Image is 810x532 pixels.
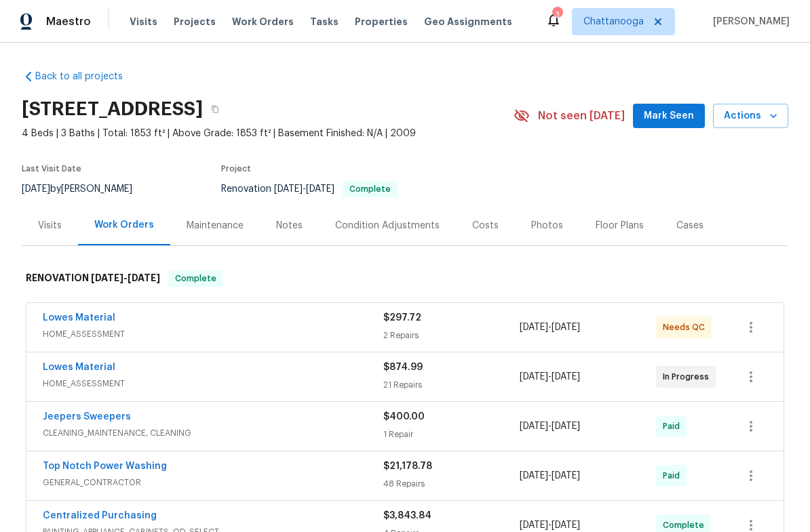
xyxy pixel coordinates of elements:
[552,323,580,332] span: [DATE]
[538,109,625,123] span: Not seen [DATE]
[520,372,548,382] span: [DATE]
[130,15,157,28] span: Visits
[344,185,396,193] span: Complete
[713,104,788,129] button: Actions
[43,363,115,372] a: Lowes Material
[520,469,580,483] span: -
[520,422,548,431] span: [DATE]
[306,184,334,194] span: [DATE]
[552,471,580,480] span: [DATE]
[22,165,81,173] span: Last Visit Date
[552,520,580,530] span: [DATE]
[22,127,514,140] span: 4 Beds | 3 Baths | Total: 1853 ft² | Above Grade: 1853 ft² | Basement Finished: N/A | 2009
[663,321,710,334] span: Needs QC
[232,15,294,28] span: Work Orders
[520,518,580,532] span: -
[520,420,580,433] span: -
[221,165,251,173] span: Project
[43,511,157,520] a: Centralized Purchasing
[531,219,563,232] div: Photos
[676,219,703,232] div: Cases
[383,313,421,323] span: $297.72
[663,370,714,384] span: In Progress
[43,377,383,390] span: HOME_ASSESSMENT
[22,70,152,83] a: Back to all projects
[335,219,440,232] div: Condition Adjustments
[583,15,644,28] span: Chattanooga
[424,15,512,28] span: Geo Assignments
[383,462,432,471] span: $21,178.78
[91,273,123,283] span: [DATE]
[472,219,499,232] div: Costs
[26,270,160,287] h6: RENOVATION
[383,511,431,520] span: $3,843.84
[708,15,790,28] span: [PERSON_NAME]
[43,313,115,323] a: Lowes Material
[174,15,216,28] span: Projects
[520,520,548,530] span: [DATE]
[520,321,580,334] span: -
[355,15,408,28] span: Properties
[46,15,91,28] span: Maestro
[43,426,383,440] span: CLEANING_MAINTENANCE, CLEANING
[22,184,50,194] span: [DATE]
[552,8,562,22] div: 3
[187,219,244,232] div: Maintenance
[383,378,520,392] div: 21 Repairs
[383,428,520,441] div: 1 Repair
[221,184,398,194] span: Renovation
[38,219,62,232] div: Visits
[22,257,788,300] div: RENOVATION [DATE]-[DATE]Complete
[43,412,131,422] a: Jeepers Sweepers
[552,372,580,382] span: [DATE]
[663,518,710,532] span: Complete
[724,108,777,125] span: Actions
[383,412,425,422] span: $400.00
[94,218,154,232] div: Work Orders
[276,219,303,232] div: Notes
[520,323,548,332] span: [DATE]
[128,273,160,283] span: [DATE]
[633,104,705,129] button: Mark Seen
[552,422,580,431] span: [DATE]
[663,469,685,483] span: Paid
[383,363,423,372] span: $874.99
[383,477,520,491] div: 48 Repairs
[43,462,167,471] a: Top Notch Power Washing
[663,420,685,433] span: Paid
[170,272,222,285] span: Complete
[22,181,149,197] div: by [PERSON_NAME]
[91,273,160,283] span: -
[310,17,339,26] span: Tasks
[644,108,694,125] span: Mark Seen
[22,102,203,116] h2: [STREET_ADDRESS]
[596,219,644,232] div: Floor Plans
[274,184,334,194] span: -
[43,476,383,489] span: GENERAL_CONTRACTOR
[520,370,580,384] span: -
[383,329,520,342] div: 2 Repairs
[274,184,303,194] span: [DATE]
[203,97,227,121] button: Copy Address
[43,327,383,341] span: HOME_ASSESSMENT
[520,471,548,480] span: [DATE]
